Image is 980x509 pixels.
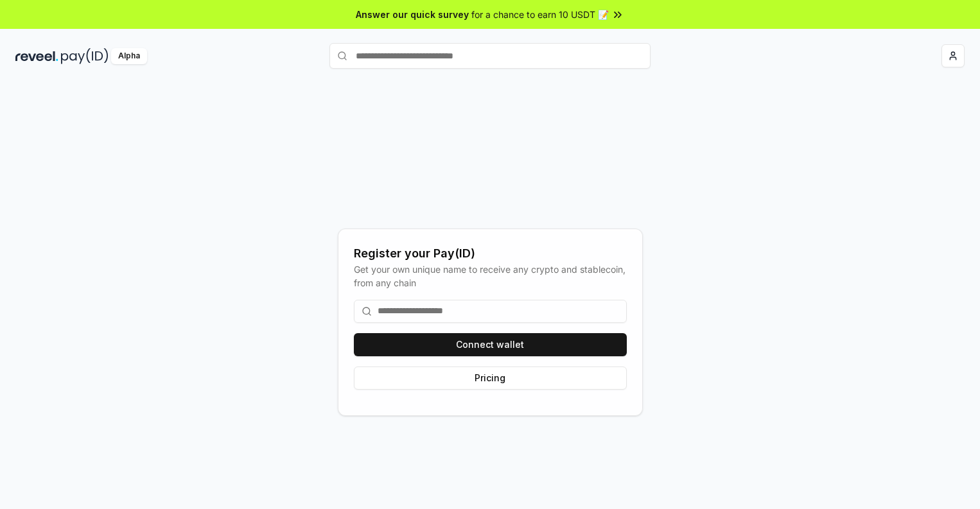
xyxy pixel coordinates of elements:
button: Pricing [354,367,627,390]
img: reveel_dark [15,48,58,64]
span: Answer our quick survey [356,8,469,21]
div: Alpha [111,48,147,64]
div: Get your own unique name to receive any crypto and stablecoin, from any chain [354,263,627,289]
div: Register your Pay(ID) [354,245,627,263]
img: pay_id [61,48,109,64]
button: Connect wallet [354,333,627,356]
span: for a chance to earn 10 USDT 📝 [471,8,609,21]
